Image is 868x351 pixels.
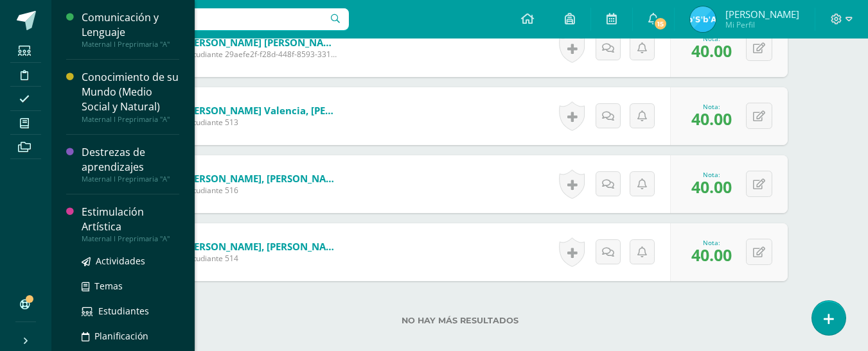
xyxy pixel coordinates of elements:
a: Comunicación y LenguajeMaternal I Preprimaria "A" [82,10,179,49]
a: Planificación [82,329,179,343]
a: [PERSON_NAME] [PERSON_NAME] [185,36,339,49]
span: Estudiante 513 [185,117,339,128]
a: [PERSON_NAME], [PERSON_NAME] [185,172,339,185]
span: Mi Perfil [725,19,799,30]
a: Temas [82,278,179,293]
a: Conocimiento de su Mundo (Medio Social y Natural)Maternal I Preprimaria "A" [82,70,179,123]
span: 15 [653,17,668,31]
div: Maternal I Preprimaria "A" [82,175,179,184]
span: Estudiantes [98,305,149,317]
img: 5db1cd44d1c553d96d47cf695e2085ed.png [690,6,716,32]
div: Destrezas de aprendizajes [82,145,179,175]
div: Estimulación Artística [82,205,179,234]
div: Comunicación y Lenguaje [82,10,179,40]
span: Actividades [96,255,145,267]
span: Planificación [94,330,148,342]
span: Estudiante 29aefe2f-f28d-448f-8593-33193aca9142 [185,49,339,60]
div: Maternal I Preprimaria "A" [82,115,179,124]
span: 40.00 [691,244,732,266]
a: [PERSON_NAME], [PERSON_NAME] [185,240,339,253]
span: Temas [94,280,123,292]
div: Maternal I Preprimaria "A" [82,40,179,49]
div: Nota: [691,170,732,179]
a: Estudiantes [82,304,179,318]
div: Nota: [691,238,732,247]
div: Nota: [691,34,732,43]
span: 40.00 [691,176,732,198]
a: Actividades [82,253,179,268]
div: Nota: [691,102,732,111]
div: Conocimiento de su Mundo (Medio Social y Natural) [82,70,179,114]
span: Estudiante 514 [185,253,339,264]
span: Estudiante 516 [185,185,339,196]
a: Destrezas de aprendizajesMaternal I Preprimaria "A" [82,145,179,184]
span: 40.00 [691,108,732,130]
div: Maternal I Preprimaria "A" [82,234,179,243]
a: [PERSON_NAME] Valencia, [PERSON_NAME] [185,104,339,117]
span: 40.00 [691,40,732,62]
span: [PERSON_NAME] [725,8,799,21]
label: No hay más resultados [132,316,788,325]
input: Busca un usuario... [60,8,349,30]
a: Estimulación ArtísticaMaternal I Preprimaria "A" [82,205,179,243]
